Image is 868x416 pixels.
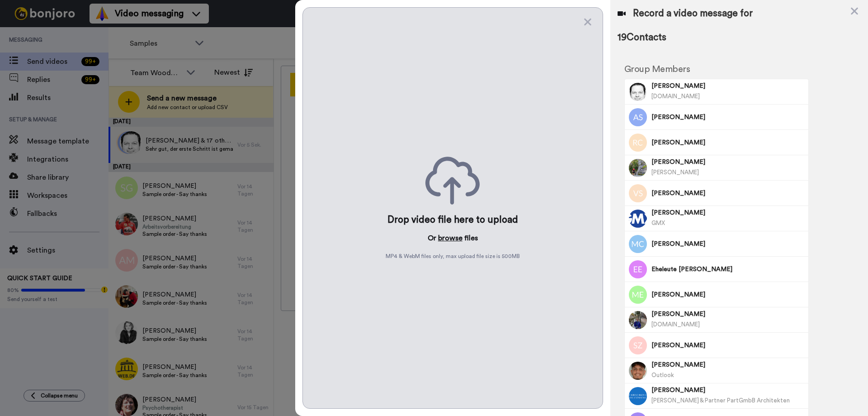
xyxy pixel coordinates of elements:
[629,260,647,278] img: Image of Eheleute Eckert
[651,138,805,147] span: [PERSON_NAME]
[624,64,809,74] h2: Group Members
[651,113,805,122] span: [PERSON_NAME]
[629,286,647,304] img: Image of Marlon Endemann
[651,265,805,274] span: Eheleute [PERSON_NAME]
[651,397,790,403] span: [PERSON_NAME] & Partner PartGmbB Architekten
[629,159,647,177] img: Image of André Van Slooten
[386,253,520,260] span: MP4 & WebM files only, max upload file size is 500 MB
[629,184,647,202] img: Image of Volker Staeudel
[629,83,647,101] img: Image of Matthias Loheide
[629,387,647,405] img: Image of Thomas Fett
[428,233,478,244] p: Or files
[651,290,805,299] span: [PERSON_NAME]
[629,210,647,228] img: Image of Yves Nüßer
[651,239,805,249] span: [PERSON_NAME]
[629,311,647,329] img: Image of Katrin Gundlach
[651,321,700,327] span: [DOMAIN_NAME]
[438,233,462,244] button: browse
[651,372,674,378] span: Outlook
[651,310,805,319] span: [PERSON_NAME]
[629,235,647,253] img: Image of Matthias Christenn
[651,208,805,217] span: [PERSON_NAME]
[651,93,700,99] span: [DOMAIN_NAME]
[651,158,805,167] span: [PERSON_NAME]
[629,108,647,126] img: Image of Andreas Schlosser
[651,360,805,369] span: [PERSON_NAME]
[651,386,805,395] span: [PERSON_NAME]
[651,81,805,91] span: [PERSON_NAME]
[629,336,647,354] img: Image of Sandra Zawalski
[651,189,805,198] span: [PERSON_NAME]
[651,169,699,175] span: [PERSON_NAME]
[387,214,518,226] div: Drop video file here to upload
[651,220,665,226] span: GMX
[629,362,647,380] img: Image of Kaan Yilmaz
[651,341,805,350] span: [PERSON_NAME]
[629,134,647,152] img: Image of Rossella Colosio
